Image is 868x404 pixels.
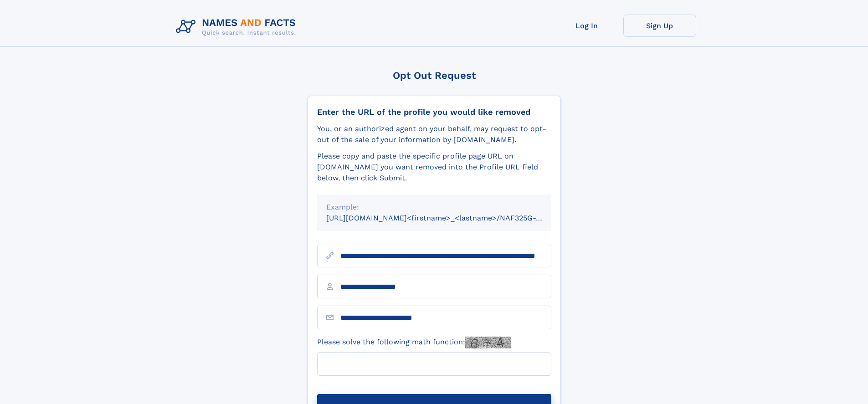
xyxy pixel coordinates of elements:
div: You, or an authorized agent on your behalf, may request to opt-out of the sale of your informatio... [317,123,551,145]
div: Opt Out Request [308,70,561,81]
div: Example: [326,202,542,213]
div: Please copy and paste the specific profile page URL on [DOMAIN_NAME] you want removed into the Pr... [317,151,551,184]
div: Enter the URL of the profile you would like removed [317,107,551,117]
label: Please solve the following math function: [317,337,511,348]
a: Sign Up [623,15,696,37]
a: Log In [550,15,623,37]
img: Logo Names and Facts [172,15,303,39]
small: [URL][DOMAIN_NAME]<firstname>_<lastname>/NAF325G-xxxxxxxx [326,214,569,222]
